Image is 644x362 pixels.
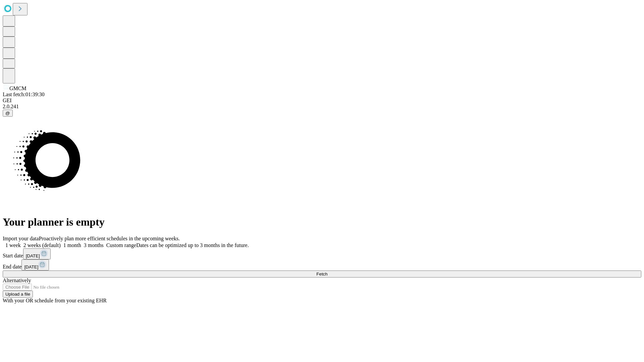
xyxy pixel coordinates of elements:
[26,253,40,258] span: [DATE]
[106,242,136,248] span: Custom range
[5,242,21,248] span: 1 week
[316,271,327,277] span: Fetch
[23,242,61,248] span: 2 weeks (default)
[3,92,45,97] span: Last fetch: 01:39:30
[63,242,81,248] span: 1 month
[3,216,641,228] h1: Your planner is empty
[5,111,10,116] span: @
[39,236,180,241] span: Proactively plan more efficient schedules in the upcoming weeks.
[3,248,641,259] div: Start date
[3,291,33,298] button: Upload a file
[3,278,31,283] span: Alternatively
[24,264,38,269] span: [DATE]
[3,259,641,270] div: End date
[3,98,641,104] div: GEI
[3,236,39,241] span: Import your data
[136,242,249,248] span: Dates can be optimized up to 3 months in the future.
[3,104,641,110] div: 2.0.241
[9,85,26,91] span: GMCM
[3,110,13,117] button: @
[23,248,51,259] button: [DATE]
[3,298,107,303] span: With your OR schedule from your existing EHR
[3,270,641,278] button: Fetch
[84,242,104,248] span: 3 months
[21,259,49,270] button: [DATE]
